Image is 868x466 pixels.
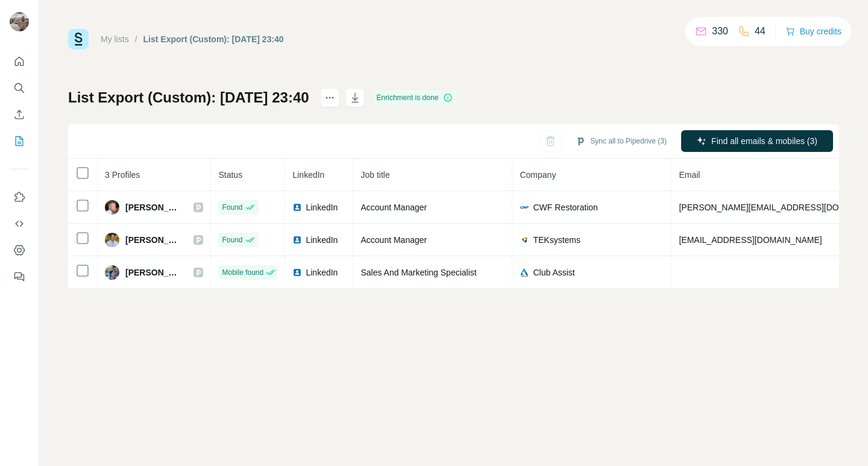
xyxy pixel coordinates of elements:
[292,235,302,245] img: LinkedIn logo
[68,88,309,107] h1: List Export (Custom): [DATE] 23:40
[10,130,29,152] button: My lists
[125,234,181,246] span: [PERSON_NAME]
[105,233,119,247] img: Avatar
[10,104,29,125] button: Enrich CSV
[681,130,833,152] button: Find all emails & mobiles (3)
[222,235,242,245] span: Found
[125,201,181,213] span: [PERSON_NAME]
[712,24,728,39] p: 330
[306,234,338,246] span: LinkedIn
[10,77,29,99] button: Search
[292,170,324,180] span: LinkedIn
[222,202,242,213] span: Found
[360,268,476,277] span: Sales And Marketing Specialist
[520,268,529,277] img: company-logo
[143,33,284,45] div: List Export (Custom): [DATE] 23:40
[10,51,29,72] button: Quick start
[101,34,129,44] a: My lists
[373,90,457,105] div: Enrichment is done
[218,170,242,180] span: Status
[520,203,529,212] img: company-logo
[306,201,338,213] span: LinkedIn
[222,267,263,278] span: Mobile found
[68,29,89,49] img: Surfe Logo
[320,88,339,107] button: actions
[360,170,389,180] span: Job title
[105,170,140,180] span: 3 Profiles
[292,268,302,277] img: LinkedIn logo
[520,235,529,245] img: company-logo
[10,186,29,208] button: Use Surfe on LinkedIn
[360,203,427,212] span: Account Manager
[10,239,29,261] button: Dashboard
[306,266,338,279] span: LinkedIn
[567,132,675,150] button: Sync all to Pipedrive (3)
[125,266,181,279] span: [PERSON_NAME]
[520,170,556,180] span: Company
[755,24,766,39] p: 44
[10,12,29,31] img: Avatar
[360,235,427,245] span: Account Manager
[679,170,700,180] span: Email
[711,135,817,147] span: Find all emails & mobiles (3)
[135,33,137,45] li: /
[105,200,119,215] img: Avatar
[533,266,574,279] span: Club Assist
[292,203,302,212] img: LinkedIn logo
[533,234,580,246] span: TEKsystems
[10,266,29,288] button: Feedback
[679,235,822,245] span: [EMAIL_ADDRESS][DOMAIN_NAME]
[10,213,29,235] button: Use Surfe API
[785,23,841,40] button: Buy credits
[533,201,597,213] span: CWF Restoration
[105,265,119,280] img: Avatar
